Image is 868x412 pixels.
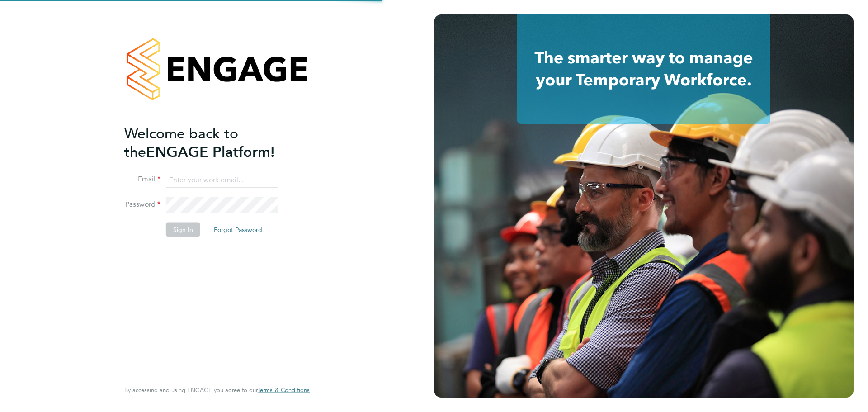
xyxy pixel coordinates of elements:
h2: ENGAGE Platform! [124,124,301,161]
button: Forgot Password [207,223,269,237]
span: By accessing and using ENGAGE you agree to our [124,386,310,394]
a: Terms & Conditions [258,387,310,394]
button: Sign In [166,223,200,237]
label: Email [124,175,160,184]
label: Password [124,200,160,209]
input: Enter your work email... [166,172,278,188]
span: Welcome back to the [124,124,238,161]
